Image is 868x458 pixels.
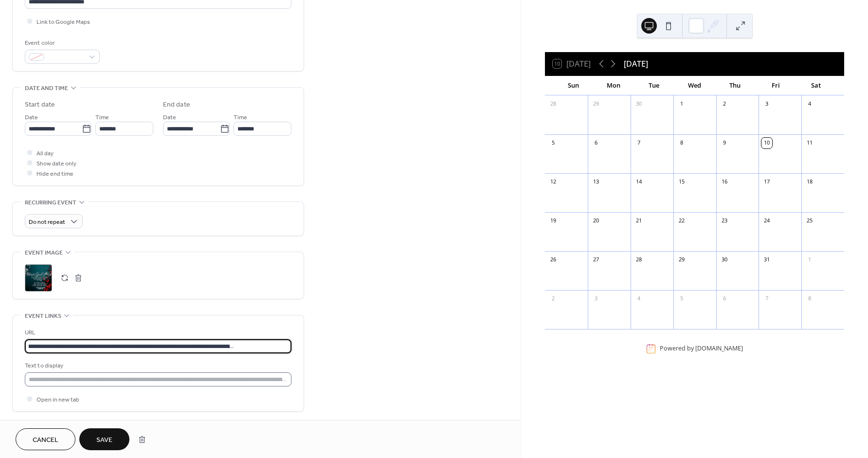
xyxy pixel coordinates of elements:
div: 19 [548,216,559,226]
div: Mon [594,76,634,95]
div: Sat [796,76,836,95]
div: 10 [761,138,772,148]
div: 8 [804,293,815,304]
div: 7 [761,293,772,304]
span: All day [36,148,54,159]
div: 3 [761,99,772,110]
div: Start date [25,100,55,110]
span: Date [163,112,176,123]
span: Show date only [36,159,76,169]
div: 8 [676,138,687,148]
div: 11 [804,138,815,148]
div: 17 [761,177,772,187]
span: Date and time [25,83,68,93]
div: Sun [553,76,593,95]
div: 30 [719,255,730,265]
div: 25 [804,216,815,226]
div: Tue [634,76,674,95]
div: 20 [591,216,601,226]
span: Hide end time [36,169,73,179]
div: 29 [676,255,687,265]
div: 5 [548,138,559,148]
button: Save [79,428,129,450]
div: 9 [719,138,730,148]
div: 6 [719,293,730,304]
div: 14 [633,177,644,187]
div: 27 [591,255,601,265]
a: [DOMAIN_NAME] [695,344,743,352]
div: 30 [633,99,644,110]
div: 29 [591,99,601,110]
span: Open in new tab [36,395,79,405]
div: Powered by [660,344,743,352]
div: 1 [804,255,815,265]
div: 6 [591,138,601,148]
div: 18 [804,177,815,187]
div: Fri [756,76,796,95]
div: 28 [633,255,644,265]
div: [DATE] [624,58,648,70]
div: 16 [719,177,730,187]
div: 2 [548,293,559,304]
button: Cancel [16,428,75,450]
span: Cancel [33,435,58,445]
div: End date [163,100,190,110]
div: URL [25,328,289,338]
span: Event links [25,311,61,321]
span: Do not repeat [29,217,65,228]
div: 3 [591,293,601,304]
div: 13 [591,177,601,187]
div: 22 [676,216,687,226]
div: 28 [548,99,559,110]
div: 4 [804,99,815,110]
div: 15 [676,177,687,187]
div: 4 [633,293,644,304]
div: Text to display [25,361,289,371]
div: 1 [676,99,687,110]
div: 24 [761,216,772,226]
div: Event color [25,38,98,48]
span: Save [96,435,112,445]
div: ; [25,264,52,292]
div: Thu [715,76,755,95]
div: 7 [633,138,644,148]
div: 26 [548,255,559,265]
span: Event image [25,248,63,258]
span: Time [234,112,247,123]
div: 23 [719,216,730,226]
span: Link to Google Maps [36,17,90,27]
div: 21 [633,216,644,226]
span: Time [95,112,109,123]
div: Wed [674,76,715,95]
div: 2 [719,99,730,110]
div: 5 [676,293,687,304]
div: 31 [761,255,772,265]
span: Recurring event [25,198,76,208]
span: Date [25,112,38,123]
div: 12 [548,177,559,187]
